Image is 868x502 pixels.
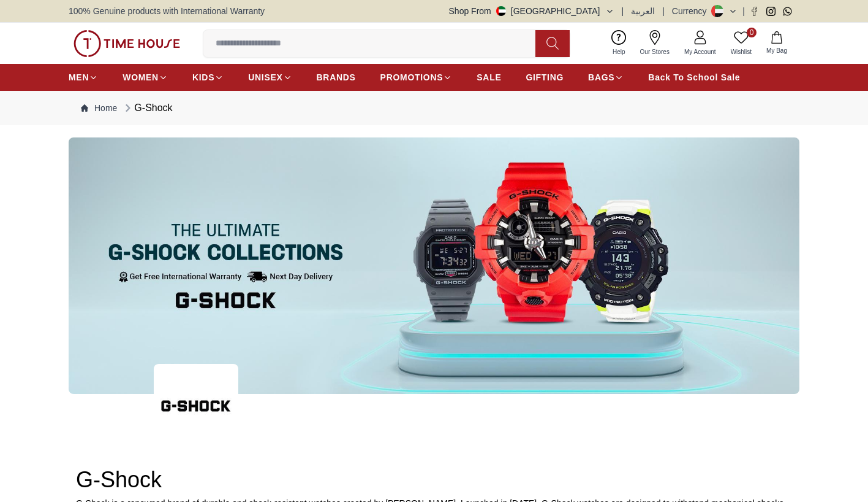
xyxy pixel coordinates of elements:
img: ... [74,30,180,57]
a: KIDS [192,66,224,88]
span: BRANDS [317,71,356,83]
span: My Bag [761,46,792,55]
a: BRANDS [317,66,356,88]
a: Instagram [766,7,776,16]
a: UNISEX [248,66,292,88]
div: Currency [672,5,712,17]
span: My Account [679,47,721,56]
a: WOMEN [123,66,168,88]
a: Help [605,28,633,59]
a: Facebook [750,7,759,16]
button: Shop From[GEOGRAPHIC_DATA] [449,5,614,17]
a: SALE [477,66,501,88]
img: ... [154,364,238,449]
a: MEN [69,66,98,88]
span: MEN [69,71,89,83]
a: 0Wishlist [723,28,759,59]
a: GIFTING [526,66,564,88]
a: Our Stores [633,28,677,59]
span: 0 [747,28,757,37]
a: Home [81,102,117,114]
a: BAGS [588,66,624,88]
nav: Breadcrumb [69,91,799,125]
span: | [662,5,665,17]
a: Whatsapp [783,7,792,16]
h2: G-Shock [76,468,792,492]
span: KIDS [192,71,214,83]
span: UNISEX [248,71,282,83]
div: G-Shock [122,101,172,115]
span: Back To School Sale [648,71,740,83]
span: Our Stores [635,47,674,56]
a: Back To School Sale [648,66,740,88]
span: BAGS [588,71,614,83]
span: Help [608,47,630,56]
span: WOMEN [123,71,159,83]
img: ... [69,137,799,394]
span: | [742,5,745,17]
a: PROMOTIONS [380,66,453,88]
span: Wishlist [726,47,757,56]
span: SALE [477,71,501,83]
button: My Bag [759,29,794,58]
button: العربية [631,5,655,17]
span: | [622,5,624,17]
span: PROMOTIONS [380,71,443,83]
span: 100% Genuine products with International Warranty [69,5,265,17]
span: GIFTING [526,71,564,83]
img: United Arab Emirates [496,6,506,16]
